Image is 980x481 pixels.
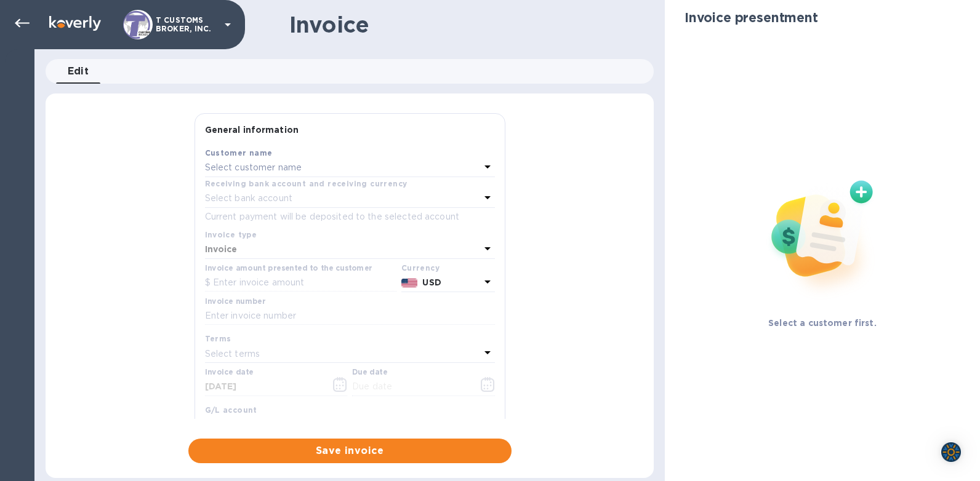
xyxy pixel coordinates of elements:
[401,263,440,272] b: Currency
[205,274,396,292] input: $ Enter invoice amount
[205,369,254,376] label: Invoice date
[205,192,293,205] p: Select bank account
[188,439,512,463] button: Save invoice
[205,418,289,431] p: Select G/L account
[205,298,265,305] label: Invoice number
[205,125,299,135] b: General information
[205,148,273,157] b: Customer name
[68,63,89,80] span: Edit
[205,264,372,272] label: Invoice amount presented to the customer
[685,10,818,25] h2: Invoice presentment
[205,179,408,188] b: Receiving bank account and receiving currency
[205,244,238,254] b: Invoice
[205,334,231,343] b: Terms
[422,277,441,287] b: USD
[352,369,387,376] label: Due date
[205,161,302,174] p: Select customer name
[156,16,217,33] p: T CUSTOMS BROKER, INC.
[49,16,101,31] img: Logo
[198,443,502,458] span: Save invoice
[205,210,495,223] p: Current payment will be deposited to the selected account
[768,317,877,329] p: Select a customer first.
[205,348,260,360] p: Select terms
[205,230,257,239] b: Invoice type
[401,279,418,287] img: USD
[352,378,468,396] input: Due date
[289,12,369,38] h1: Invoice
[205,405,257,415] b: G/L account
[205,307,495,325] input: Enter invoice number
[205,378,321,396] input: Select date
